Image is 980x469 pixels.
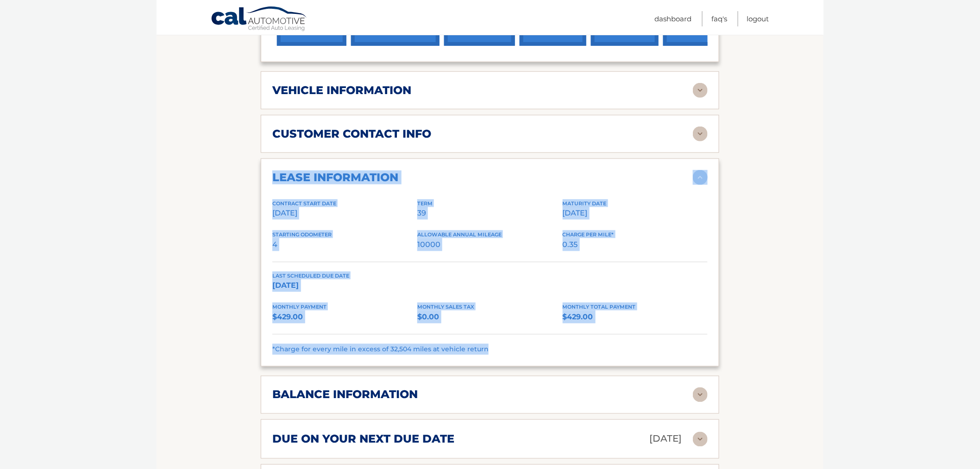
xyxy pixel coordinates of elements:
span: Term [417,200,433,207]
span: *Charge for every mile in excess of 32,504 miles at vehicle return [272,345,489,353]
p: $0.00 [417,311,562,323]
img: accordion-rest.svg [693,127,708,141]
span: Monthly Sales Tax [417,304,474,310]
p: 0.35 [563,238,708,251]
img: accordion-rest.svg [693,387,708,402]
img: accordion-rest.svg [693,432,708,447]
a: Logout [747,11,769,26]
p: 39 [417,207,562,220]
span: Last Scheduled Due Date [272,273,349,279]
span: Starting Odometer [272,231,332,238]
img: accordion-active.svg [693,170,708,185]
p: [DATE] [649,431,682,447]
span: Monthly Total Payment [563,304,636,310]
h2: balance information [272,388,418,402]
p: $429.00 [563,311,708,323]
span: Charge Per Mile* [563,231,614,238]
a: Dashboard [654,11,691,26]
p: [DATE] [272,207,417,220]
h2: due on your next due date [272,432,454,446]
span: Monthly Payment [272,304,327,310]
span: Maturity Date [563,200,607,207]
p: 4 [272,238,417,251]
span: Allowable Annual Mileage [417,231,502,238]
p: [DATE] [272,279,417,292]
h2: lease information [272,171,398,184]
a: Cal Automotive [211,6,308,33]
a: FAQ's [711,11,727,26]
p: [DATE] [563,207,708,220]
h2: vehicle information [272,83,411,97]
span: Contract Start Date [272,200,336,207]
p: $429.00 [272,311,417,323]
img: accordion-rest.svg [693,83,708,98]
h2: customer contact info [272,127,431,141]
p: 10000 [417,238,562,251]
